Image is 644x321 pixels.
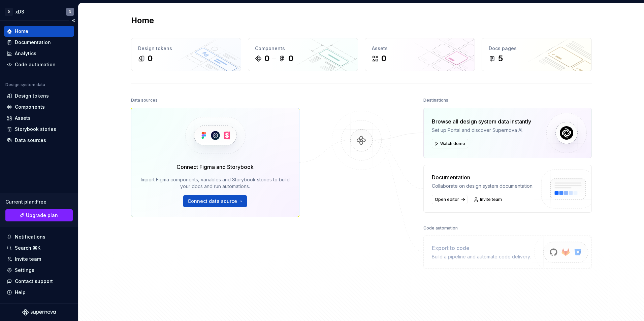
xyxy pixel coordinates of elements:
button: Notifications [4,231,74,242]
a: Documentation [4,37,74,48]
div: Settings [15,267,34,274]
a: Home [4,26,74,37]
a: Design tokens0 [131,38,241,71]
a: Invite team [472,195,505,204]
div: Browse all design system data instantly [432,117,531,126]
a: Data sources [4,135,74,146]
div: Data sources [15,137,46,144]
button: DxDSD [1,4,77,19]
div: Help [15,289,26,296]
button: Search ⌘K [4,243,74,253]
div: D [69,9,71,14]
a: Components00 [248,38,358,71]
svg: Supernova Logo [22,309,56,316]
a: Code automation [4,59,74,70]
div: Docs pages [489,45,585,52]
div: Design tokens [15,93,49,99]
div: Collaborate on design system documentation. [432,183,534,189]
div: Import Figma components, variables and Storybook stories to build your docs and run automations. [141,176,290,190]
div: Home [15,28,28,35]
span: Watch demo [440,141,465,146]
div: Current plan : Free [5,199,73,205]
div: Storybook stories [15,126,56,133]
h2: Home [131,15,154,26]
button: Watch demo [432,139,468,148]
div: Invite team [15,256,41,262]
a: Open editor [432,195,468,204]
div: xDS [15,8,24,15]
div: 0 [264,53,269,64]
div: Design system data [5,82,45,87]
button: Help [4,287,74,298]
div: Set up Portal and discover Supernova AI. [432,127,531,134]
a: Design tokens [4,91,74,101]
div: Destinations [423,96,448,105]
div: Components [15,104,45,110]
button: Contact support [4,276,74,287]
div: Search ⌘K [15,245,40,251]
div: Documentation [432,173,534,181]
div: 0 [288,53,293,64]
a: Assets [4,113,74,123]
a: Assets0 [365,38,475,71]
div: Documentation [15,39,51,46]
div: Notifications [15,234,45,240]
a: Storybook stories [4,124,74,135]
a: Analytics [4,48,74,59]
div: 5 [498,53,503,64]
button: Upgrade plan [5,209,73,221]
a: Invite team [4,254,74,264]
div: Assets [372,45,468,52]
div: 0 [381,53,386,64]
div: Assets [15,115,31,121]
div: Export to code [432,244,531,252]
div: Contact support [15,278,53,285]
div: Code automation [15,61,56,68]
a: Settings [4,265,74,276]
div: Code automation [423,223,458,233]
div: 0 [148,53,153,64]
button: Connect data source [183,195,247,207]
span: Open editor [435,197,459,202]
button: Collapse sidebar [69,16,78,25]
div: Components [255,45,351,52]
div: Connect Figma and Storybook [176,163,254,171]
div: Data sources [131,96,158,105]
a: Components [4,102,74,112]
div: Analytics [15,50,36,57]
div: D [5,8,13,16]
span: Upgrade plan [26,212,58,219]
div: Design tokens [138,45,234,52]
span: Connect data source [188,198,237,205]
div: Build a pipeline and automate code delivery. [432,253,531,260]
a: Docs pages5 [482,38,592,71]
span: Invite team [480,197,502,202]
